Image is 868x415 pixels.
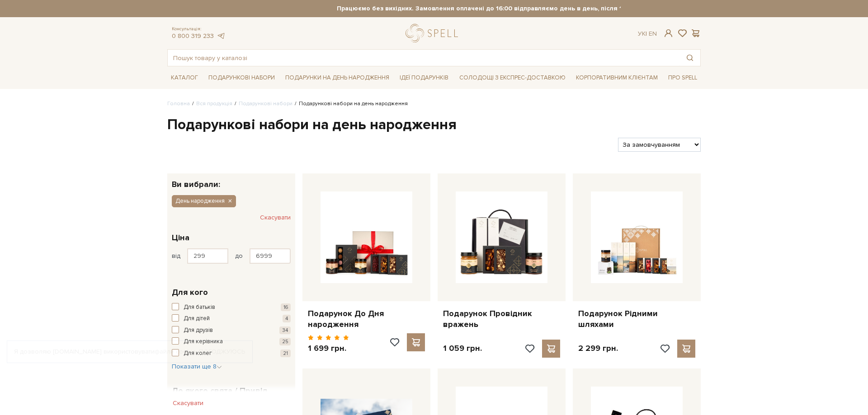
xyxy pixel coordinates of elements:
h1: Подарункові набори на день народження [167,116,701,135]
span: До якого свята / Привід [172,385,268,397]
input: Пошук товару у каталозі [168,50,679,66]
span: Для кого [172,286,208,298]
li: Подарункові набори на день народження [292,100,408,108]
a: Подарунок До Дня народження [308,308,425,330]
a: 0 800 319 233 [172,32,214,40]
span: | [646,30,647,37]
span: Ідеї подарунків [396,71,452,85]
input: Ціна [250,248,291,264]
span: День народження [175,197,225,205]
button: Показати ще 8 [172,362,222,371]
button: Скасувати [167,396,209,410]
button: Для керівника 25 [172,337,291,346]
span: Каталог [167,71,202,85]
a: файли cookie [155,348,196,355]
div: Ви вибрали: [167,173,295,188]
div: Я дозволяю [DOMAIN_NAME] використовувати [7,348,252,356]
a: Подарунок Рідними шляхами [578,308,695,330]
a: telegram [216,32,225,40]
span: 4 [283,315,291,322]
span: Показати ще 8 [172,363,222,370]
p: 2 299 грн. [578,343,618,354]
p: 1 059 грн. [443,343,482,354]
input: Ціна [187,248,228,264]
button: Для дітей 4 [172,314,291,323]
a: Головна [167,100,190,107]
span: Подарункові набори [205,71,278,85]
button: Для батьків 16 [172,303,291,312]
a: Солодощі з експрес-доставкою [456,70,569,85]
a: Подарунок Провідник вражень [443,308,560,330]
span: 21 [280,350,291,357]
div: Ук [638,30,657,38]
a: Корпоративним клієнтам [572,70,661,85]
span: Подарунки на День народження [282,71,393,85]
span: Для друзів [184,326,213,335]
span: 34 [279,326,291,334]
span: Ціна [172,232,189,244]
a: logo [406,24,462,42]
p: 1 699 грн. [308,343,349,354]
span: Для батьків [184,303,215,312]
span: Про Spell [665,71,701,85]
span: до [235,252,243,260]
strong: Працюємо без вихідних. Замовлення оплачені до 16:00 відправляємо день в день, після 16:00 - насту... [247,5,781,13]
a: Вся продукція [196,100,232,107]
button: День народження [172,195,236,207]
button: Для друзів 34 [172,326,291,335]
a: Погоджуюсь [199,348,245,356]
span: Для дітей [184,314,210,323]
span: від [172,252,180,260]
span: Консультація: [172,26,225,32]
button: Скасувати [260,210,291,225]
span: 16 [281,303,291,311]
span: 25 [279,338,291,345]
a: Подарункові набори [239,100,292,107]
span: Для керівника [184,337,223,346]
a: En [649,30,657,37]
button: Пошук товару у каталозі [679,50,700,66]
